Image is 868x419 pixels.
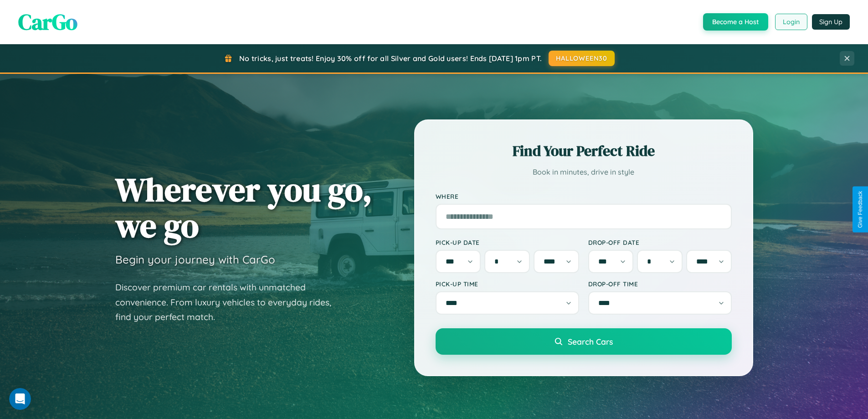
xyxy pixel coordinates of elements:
[436,141,732,161] h2: Find Your Perfect Ride
[549,51,615,66] button: HALLOWEEN30
[436,328,732,355] button: Search Cars
[115,280,343,325] p: Discover premium car rentals with unmatched convenience. From luxury vehicles to everyday rides, ...
[568,336,613,347] span: Search Cars
[115,253,275,266] h3: Begin your journey with CarGo
[115,171,372,243] h1: Wherever you go, we go
[239,54,542,63] span: No tricks, just treats! Enjoy 30% off for all Silver and Gold users! Ends [DATE] 1pm PT.
[588,238,732,246] label: Drop-off Date
[775,14,807,30] button: Login
[857,191,863,228] div: Give Feedback
[703,13,768,31] button: Become a Host
[18,7,77,37] span: CarGo
[436,166,732,179] p: Book in minutes, drive in style
[812,14,850,30] button: Sign Up
[588,280,732,288] label: Drop-off Time
[436,280,579,288] label: Pick-up Time
[436,192,732,200] label: Where
[9,388,31,410] iframe: Intercom live chat
[436,238,579,246] label: Pick-up Date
